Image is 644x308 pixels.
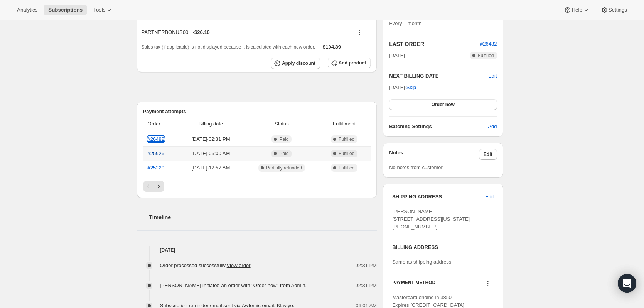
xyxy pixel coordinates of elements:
[478,52,494,59] span: Fulfilled
[406,84,416,91] span: Skip
[137,246,377,254] h4: [DATE]
[44,5,87,15] button: Subscriptions
[339,151,354,157] span: Fulfilled
[143,108,371,115] h2: Payment attempts
[339,60,366,66] span: Add product
[392,193,485,201] h3: SHIPPING ADDRESS
[389,52,405,59] span: [DATE]
[93,7,105,13] span: Tools
[392,244,494,251] h3: BILLING ADDRESS
[143,181,371,192] nav: Pagination
[392,208,470,230] span: [PERSON_NAME] [STREET_ADDRESS][US_STATE] [PHONE_NUMBER]
[392,259,451,265] span: Same as shipping address
[488,72,497,80] button: Edit
[389,164,443,170] span: No notes from customer
[17,7,37,13] span: Analytics
[143,115,179,132] th: Order
[153,181,164,192] button: Next
[392,279,435,290] h3: PAYMENT METHOD
[389,40,480,48] h2: LAST ORDER
[618,274,636,293] div: Open Intercom Messenger
[559,5,594,15] button: Help
[488,123,497,130] span: Add
[149,213,377,221] h2: Timeline
[148,136,164,142] a: #26482
[432,102,455,108] span: Order now
[193,29,210,36] span: - $26.10
[483,120,501,133] button: Add
[142,29,349,36] div: PARTNERBONUS60
[480,41,497,47] a: #26482
[572,7,582,13] span: Help
[322,120,366,128] span: Fulfillment
[389,149,479,160] h3: Notes
[479,149,497,160] button: Edit
[596,5,632,15] button: Settings
[180,135,241,143] span: [DATE] · 02:31 PM
[12,5,42,15] button: Analytics
[180,150,241,157] span: [DATE] · 06:00 AM
[389,99,497,110] button: Order now
[484,151,492,157] span: Edit
[48,7,83,13] span: Subscriptions
[180,164,241,172] span: [DATE] · 12:57 AM
[356,282,377,289] span: 02:31 PM
[266,165,302,171] span: Partially refunded
[389,20,421,26] span: Every 1 month
[160,262,251,268] span: Order processed successfully.
[356,262,377,269] span: 02:31 PM
[148,151,164,156] a: #25926
[480,40,497,48] button: #26482
[402,81,421,94] button: Skip
[339,165,354,171] span: Fulfilled
[328,58,371,68] button: Add product
[279,151,288,157] span: Paid
[227,262,251,268] a: View order
[180,120,241,128] span: Billing date
[142,44,315,50] span: Sales tax (if applicable) is not displayed because it is calculated with each new order.
[609,7,627,13] span: Settings
[271,58,320,69] button: Apply discount
[148,165,164,171] a: #25220
[389,123,488,130] h6: Batching Settings
[323,44,341,50] span: $104.39
[389,72,488,80] h2: NEXT BILLING DATE
[246,120,318,128] span: Status
[89,5,118,15] button: Tools
[480,191,498,203] button: Edit
[160,283,307,288] span: [PERSON_NAME] initiated an order with "Order now" from Admin.
[339,136,354,142] span: Fulfilled
[389,85,416,90] span: [DATE] ·
[282,60,315,66] span: Apply discount
[279,136,288,142] span: Paid
[485,193,494,201] span: Edit
[392,294,464,308] span: Mastercard ending in 3850 Expires [CREDIT_CARD_DATA]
